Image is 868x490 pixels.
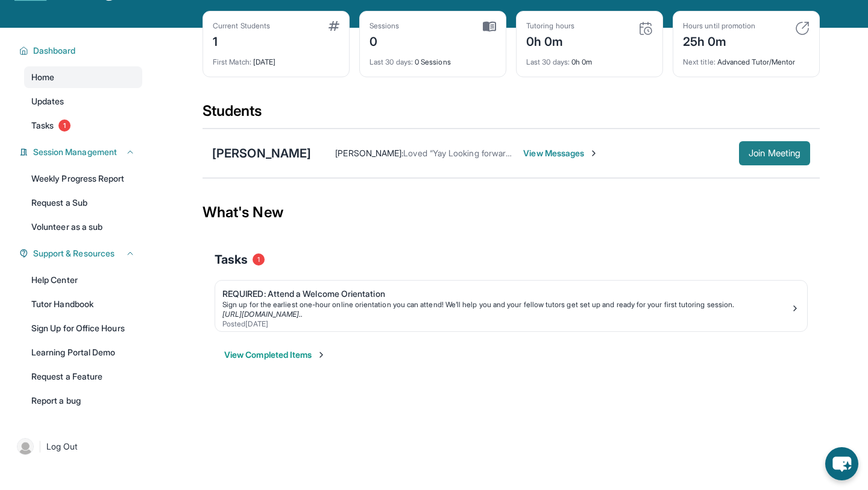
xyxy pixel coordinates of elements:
a: Weekly Progress Report [24,168,142,189]
div: [PERSON_NAME] [212,145,311,162]
span: Dashboard [33,45,76,57]
div: Sign up for the earliest one-hour online orientation you can attend! We’ll help you and your fell... [222,300,790,310]
span: Join Meeting [749,150,800,157]
img: card [329,21,339,31]
a: Tutor Handbook [24,293,142,315]
div: 0 Sessions [370,50,496,67]
img: Chevron-Right [589,148,599,158]
img: card [795,21,810,36]
span: Last 30 days : [526,57,570,66]
a: |Log Out [12,433,142,460]
span: Tasks [215,251,248,268]
button: View Completed Items [224,349,326,361]
a: [URL][DOMAIN_NAME].. [222,310,303,319]
button: Join Meeting [739,141,810,165]
span: Home [31,71,54,83]
span: Log Out [46,441,78,453]
div: 1 [213,31,270,50]
div: 0h 0m [526,50,653,67]
button: chat-button [825,447,858,480]
span: Tasks [31,119,54,132]
div: 25h 0m [683,31,755,50]
button: Session Management [28,146,135,158]
img: card [483,21,496,32]
a: Learning Portal Demo [24,342,142,363]
span: | [39,439,42,454]
a: Request a Feature [24,366,142,387]
img: card [638,21,653,36]
div: Sessions [370,21,400,31]
img: user-img [17,438,34,455]
a: Volunteer as a sub [24,216,142,238]
button: Dashboard [28,45,135,57]
span: 1 [253,253,265,266]
div: [DATE] [213,50,339,67]
div: Posted [DATE] [222,319,790,329]
div: Hours until promotion [683,21,755,31]
a: Updates [24,91,142,112]
a: Report a bug [24,390,142,412]
span: [PERSON_NAME] : [335,148,403,158]
span: Support & Resources [33,247,115,259]
div: REQUIRED: Attend a Welcome Orientation [222,288,790,300]
span: First Match : [213,57,251,66]
a: Help Center [24,269,142,291]
div: Advanced Tutor/Mentor [683,50,810,67]
button: Support & Resources [28,247,135,259]
span: Loved “Yay Looking forward to meeting you!” [403,148,575,158]
div: 0h 0m [526,31,574,50]
a: REQUIRED: Attend a Welcome OrientationSign up for the earliest one-hour online orientation you ca... [215,281,807,331]
span: Updates [31,95,64,107]
span: Last 30 days : [370,57,413,66]
div: 0 [370,31,400,50]
div: What's New [203,186,820,239]
div: Tutoring hours [526,21,574,31]
span: View Messages [523,147,599,159]
a: Sign Up for Office Hours [24,317,142,339]
span: 1 [58,119,71,132]
span: Session Management [33,146,117,158]
div: Current Students [213,21,270,31]
a: Tasks1 [24,115,142,136]
a: Request a Sub [24,192,142,214]
span: Next title : [683,57,715,66]
a: Home [24,66,142,88]
div: Students [203,101,820,128]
